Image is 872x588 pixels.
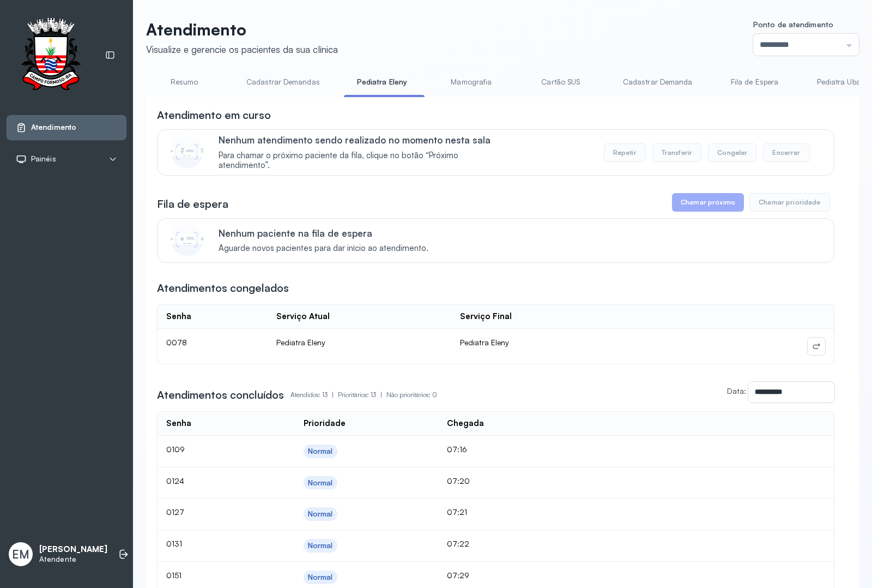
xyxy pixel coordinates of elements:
span: 0131 [166,539,182,548]
button: Congelar [708,143,756,162]
p: Não prioritários: 0 [386,387,437,403]
span: Aguarde novos pacientes para dar início ao atendimento. [219,243,428,254]
div: Chegada [447,418,484,429]
p: Prioritários: 13 [338,387,386,403]
div: Normal [308,509,333,519]
a: Fila de Espera [717,73,793,91]
div: Senha [166,311,191,322]
span: Pediatra Eleny [460,338,509,347]
div: Normal [308,447,333,456]
img: Logotipo do estabelecimento [11,17,90,93]
div: Serviço Atual [276,311,330,322]
span: 0127 [166,507,184,517]
div: Visualize e gerencie os pacientes da sua clínica [146,44,338,55]
button: Repetir [604,143,646,162]
span: Para chamar o próximo paciente da fila, clique no botão “Próximo atendimento”. [219,151,507,171]
span: | [380,391,382,399]
a: Atendimento [16,122,117,133]
a: Resumo [146,73,222,91]
span: | [332,391,334,399]
div: Normal [308,541,333,550]
h3: Atendimento em curso [157,107,271,123]
span: 0078 [166,338,187,347]
img: Imagem de CalloutCard [171,223,203,256]
button: Chamar prioridade [749,193,830,212]
span: Atendimento [31,123,76,132]
p: Atendidos: 13 [290,387,338,403]
h3: Fila de espera [157,196,228,212]
span: 0124 [166,476,184,485]
div: Serviço Final [460,311,512,322]
span: 07:29 [447,571,469,580]
span: Ponto de atendimento [753,20,833,29]
div: Pediatra Eleny [276,338,443,347]
button: Encerrar [763,143,809,162]
button: Transferir [652,143,702,162]
p: Atendente [39,555,107,564]
button: Chamar próximo [672,193,744,212]
a: Cadastrar Demanda [612,73,704,91]
h3: Atendimentos concluídos [157,387,284,403]
a: Mamografia [433,73,510,91]
label: Data: [727,386,746,395]
a: Cartão SUS [523,73,599,91]
p: [PERSON_NAME] [39,544,107,555]
div: Normal [308,573,333,582]
span: 07:22 [447,539,469,548]
span: 07:21 [447,507,467,517]
p: Nenhum paciente na fila de espera [219,227,428,239]
a: Cadastrar Demandas [235,73,331,91]
span: 07:16 [447,445,467,454]
div: Normal [308,478,333,488]
div: Senha [166,418,191,429]
p: Nenhum atendimento sendo realizado no momento nesta sala [219,134,507,146]
img: Imagem de CalloutCard [171,135,203,168]
h3: Atendimentos congelados [157,280,289,296]
div: Prioridade [304,418,346,429]
span: 07:20 [447,476,470,485]
span: 0109 [166,445,185,454]
span: 0151 [166,571,181,580]
span: Painéis [31,154,56,164]
a: Pediatra Eleny [344,73,420,91]
p: Atendimento [146,20,338,39]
